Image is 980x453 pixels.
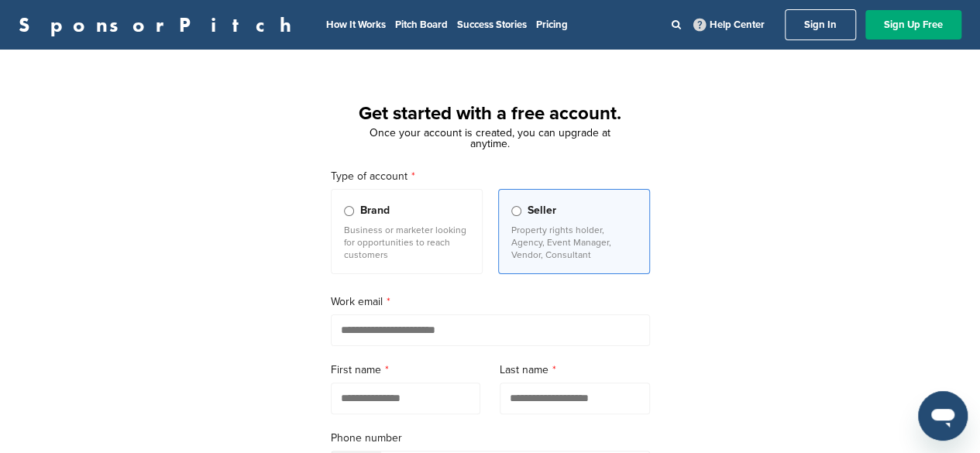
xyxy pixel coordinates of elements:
input: Brand Business or marketer looking for opportunities to reach customers [344,206,354,216]
span: Seller [528,202,556,219]
p: Business or marketer looking for opportunities to reach customers [344,224,469,261]
label: Last name [500,362,650,379]
a: SponsorPitch [19,15,301,35]
h1: Get started with a free account. [312,100,669,128]
iframe: Button to launch messaging window [918,391,968,441]
a: Help Center [690,15,768,34]
a: Sign Up Free [865,10,961,39]
label: Phone number [331,430,650,447]
p: Property rights holder, Agency, Event Manager, Vendor, Consultant [511,224,637,261]
input: Seller Property rights holder, Agency, Event Manager, Vendor, Consultant [511,206,521,216]
span: Brand [360,202,390,219]
a: How It Works [326,19,386,31]
label: Work email [331,293,650,311]
label: Type of account [331,168,650,185]
a: Success Stories [457,19,527,31]
span: Once your account is created, you can upgrade at anytime. [370,126,610,150]
label: First name [331,362,481,379]
a: Pricing [536,19,568,31]
a: Pitch Board [395,19,448,31]
a: Sign In [785,9,856,40]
